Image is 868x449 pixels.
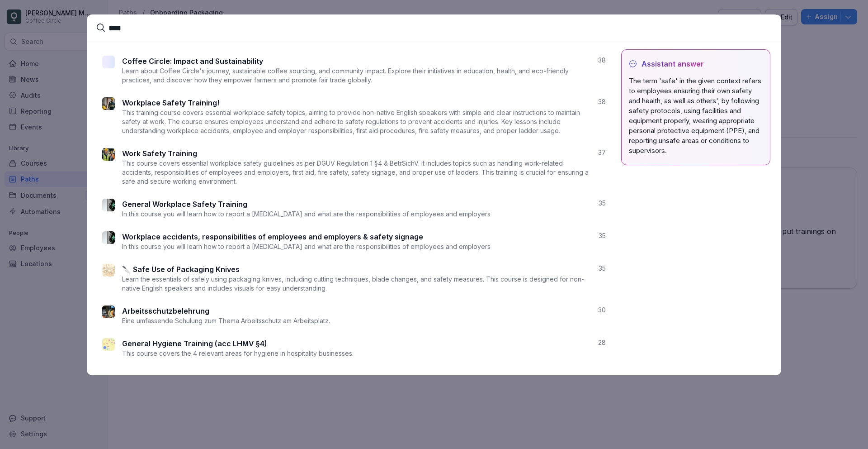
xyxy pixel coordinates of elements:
[122,56,263,67] p: Coffee Circle: Impact and Sustainability
[98,49,610,91] a: Coffee Circle: Impact and SustainabilityLearn about Coffee Circle's journey, sustainable coffee s...
[122,199,247,210] p: General Workplace Safety Training
[598,306,606,315] p: 30
[122,264,240,275] p: 🔪 Safe Use of Packaging Knives
[122,338,267,349] p: General Hygiene Training (acc LHMV §4)
[629,59,704,69] div: Assistant answer
[98,332,610,364] a: General Hygiene Training (acc LHMV §4)This course covers the 4 relevant areas for hygiene in hosp...
[122,148,197,159] p: Work Safety Training
[122,159,591,186] p: This course covers essential workplace safety guidelines as per DGUV Regulation 1 §4 & BetrSichV....
[122,275,591,293] p: Learn the essentials of safely using packaging knives, including cutting techniques, blade change...
[98,225,610,258] a: Workplace accidents, responsibilities of employees and employers & safety signageIn this course y...
[122,231,423,242] p: Workplace accidents, responsibilities of employees and employers & safety signage
[599,199,606,208] p: 35
[598,56,606,65] p: 38
[122,242,491,251] p: In this course you will learn how to report a [MEDICAL_DATA] and what are the responsibilities of...
[598,97,606,106] p: 38
[122,67,591,85] p: Learn about Coffee Circle's journey, sustainable coffee sourcing, and community impact. Explore t...
[599,264,606,273] p: 35
[122,349,354,358] p: This course covers the 4 relevant areas for hygiene in hospitality businesses.
[98,142,610,192] a: Work Safety TrainingThis course covers essential workplace safety guidelines as per DGUV Regulati...
[98,192,610,225] a: General Workplace Safety TrainingIn this course you will learn how to report a [MEDICAL_DATA] and...
[98,258,610,299] a: 🔪 Safe Use of Packaging KnivesLearn the essentials of safely using packaging knives, including cu...
[122,108,591,135] p: This training course covers essential workplace safety topics, aiming to provide non-native Engli...
[122,306,209,316] p: Arbeitsschutzbelehrung
[598,148,606,157] p: 37
[122,97,219,108] p: Workplace Safety Training!
[122,316,330,325] p: Eine umfassende Schulung zum Thema Arbeitsschutz am Arbeitsplatz.
[98,299,610,332] a: ArbeitsschutzbelehrungEine umfassende Schulung zum Thema Arbeitsschutz am Arbeitsplatz.30
[598,338,606,347] p: 28
[599,231,606,240] p: 35
[98,91,610,142] a: Workplace Safety Training!This training course covers essential workplace safety topics, aiming t...
[122,210,491,219] p: In this course you will learn how to report a [MEDICAL_DATA] and what are the responsibilities of...
[629,76,763,156] div: The term 'safe' in the given context refers to employees ensuring their own safety and health, as...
